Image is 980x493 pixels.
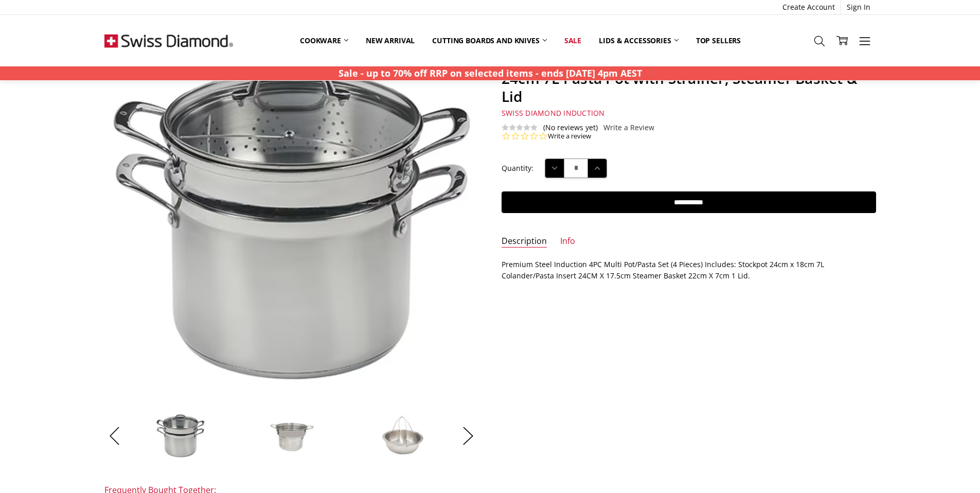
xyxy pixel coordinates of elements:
span: (No reviews yet) [543,124,598,132]
h1: Premium Steel Induction 4pc MULTI POT/PASTA SET 24cm 7L Pasta Pot with Strainer, Steamer Basket &... [502,51,876,105]
a: New arrival [357,29,423,52]
a: Sale [556,29,590,52]
a: Write a review [548,132,591,141]
img: Free Shipping On Every Order [104,15,233,66]
a: Info [560,236,575,248]
a: Top Sellers [687,29,750,52]
a: Lids & Accessories [590,29,687,52]
a: Write a Review [603,124,654,132]
strong: Sale - up to 70% off RRP on selected items - ends [DATE] 4pm AEST [338,67,642,79]
a: Cutting boards and knives [423,29,556,52]
a: Cookware [291,29,357,52]
img: Premium Steel Induction 4pc MULTI POT/PASTA SET 24cm 7L Pasta Pot with Strainer, Steamer Basket &... [266,410,317,461]
button: Previous [104,420,125,451]
button: Next [458,420,478,451]
img: Premium Steel Induction 4pc MULTI POT/PASTA SET 24cm 7L Pasta Pot with Strainer, Steamer Basket &... [377,410,429,461]
a: Description [502,236,547,248]
label: Quantity: [502,163,533,174]
span: Swiss Diamond Induction [502,108,605,118]
img: Premium Steel Induction 4pc MULTI POT/PASTA SET 24cm 7L Pasta Pot with Strainer, Steamer Basket &... [155,412,206,459]
p: Premium Steel Induction 4PC Multi Pot/Pasta Set (4 Pieces) Includes: Stockpot 24cm x 18cm 7L Cola... [502,259,876,282]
